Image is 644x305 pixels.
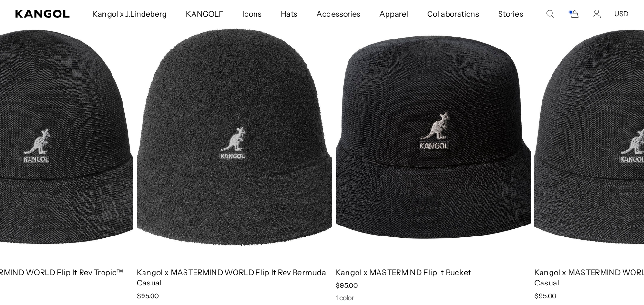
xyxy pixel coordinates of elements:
[336,267,531,277] p: Kangol x MASTERMIND Flip It Bucket
[593,10,601,18] a: Account
[336,15,531,259] img: color-black
[534,292,556,300] span: $95.00
[568,10,579,18] button: Cart
[137,267,332,288] p: Kangol x MASTERMIND WORLD Flip It Rev Bermuda Casual
[137,15,332,259] img: color-black
[614,10,629,18] button: USD
[336,294,531,302] div: 1 color
[137,292,159,300] span: $95.00
[15,10,70,18] a: Kangol
[546,10,554,18] summary: Search here
[336,281,358,290] span: $95.00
